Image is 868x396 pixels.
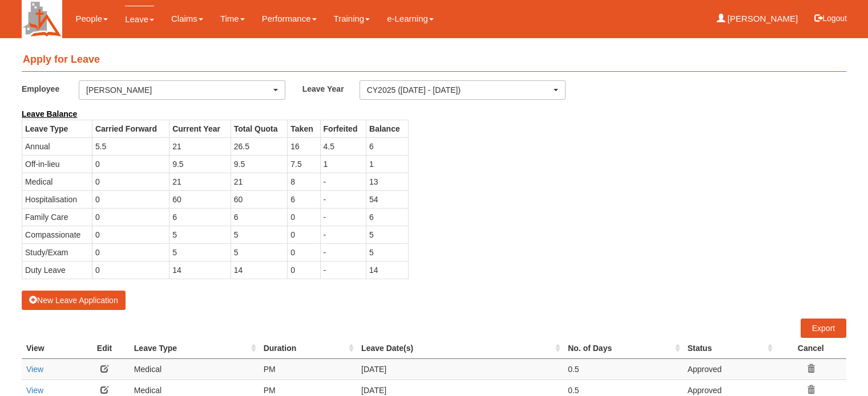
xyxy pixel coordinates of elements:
td: 5 [169,226,231,243]
td: Approved [683,358,776,379]
td: PM [259,358,357,379]
td: 5 [231,226,288,243]
a: e-Learning [387,6,434,32]
td: 7.5 [288,155,320,173]
a: Performance [262,6,317,32]
a: View [26,365,43,374]
td: 60 [231,190,288,208]
td: 0 [288,208,320,226]
b: Leave Balance [22,109,77,119]
td: 14 [366,261,408,279]
th: Status : activate to sort column ascending [683,338,776,359]
th: Leave Type [22,120,92,137]
th: No. of Days : activate to sort column ascending [563,338,683,359]
td: - [320,208,366,226]
td: 60 [169,190,231,208]
td: 6 [169,208,231,226]
a: View [26,386,43,395]
th: Edit [79,338,130,359]
th: View [22,338,79,359]
a: Export [801,319,846,338]
button: Logout [806,5,855,32]
td: 16 [288,137,320,155]
button: [PERSON_NAME] [79,80,285,100]
a: Claims [171,6,203,32]
button: CY2025 ([DATE] - [DATE]) [360,80,566,100]
td: 8 [288,173,320,190]
td: 13 [366,173,408,190]
td: 0 [288,243,320,261]
td: 5 [366,226,408,243]
th: Leave Date(s) : activate to sort column ascending [357,338,563,359]
td: 5 [231,243,288,261]
th: Current Year [169,120,231,137]
td: 14 [169,261,231,279]
td: 5 [169,243,231,261]
th: Taken [288,120,320,137]
th: Leave Type : activate to sort column ascending [130,338,259,359]
td: 0 [92,261,169,279]
td: 0 [92,243,169,261]
a: [PERSON_NAME] [717,6,798,32]
td: 0 [92,173,169,190]
td: 26.5 [231,137,288,155]
th: Forfeited [320,120,366,137]
td: 0 [92,208,169,226]
th: Duration : activate to sort column ascending [259,338,357,359]
td: 6 [231,208,288,226]
a: Training [334,6,370,32]
label: Leave Year [302,80,360,97]
td: 0 [92,226,169,243]
a: Time [220,6,245,32]
td: 21 [169,173,231,190]
td: Hospitalisation [22,190,92,208]
th: Cancel [776,338,846,359]
td: - [320,190,366,208]
td: - [320,226,366,243]
th: Total Quota [231,120,288,137]
a: People [75,6,108,32]
td: Medical [22,173,92,190]
td: 0 [288,261,320,279]
td: 9.5 [169,155,231,173]
td: - [320,261,366,279]
td: Annual [22,137,92,155]
td: 0 [288,226,320,243]
td: Off-in-lieu [22,155,92,173]
td: Study/Exam [22,243,92,261]
a: Leave [125,6,154,32]
td: 14 [231,261,288,279]
div: CY2025 ([DATE] - [DATE]) [367,84,552,96]
td: 9.5 [231,155,288,173]
td: 1 [366,155,408,173]
td: 21 [231,173,288,190]
th: Balance [366,120,408,137]
td: [DATE] [357,358,563,379]
th: Carried Forward [92,120,169,137]
td: Duty Leave [22,261,92,279]
div: [PERSON_NAME] [86,84,271,96]
td: 4.5 [320,137,366,155]
td: 5 [366,243,408,261]
td: - [320,173,366,190]
label: Employee [22,80,79,97]
td: 54 [366,190,408,208]
td: 0.5 [563,358,683,379]
td: Family Care [22,208,92,226]
td: 0 [92,155,169,173]
td: 6 [366,137,408,155]
td: Compassionate [22,226,92,243]
h4: Apply for Leave [22,48,846,72]
td: 21 [169,137,231,155]
td: 6 [288,190,320,208]
td: 1 [320,155,366,173]
td: 6 [366,208,408,226]
td: 5.5 [92,137,169,155]
td: 0 [92,190,169,208]
button: New Leave Application [22,291,126,310]
td: Medical [130,358,259,379]
td: - [320,243,366,261]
